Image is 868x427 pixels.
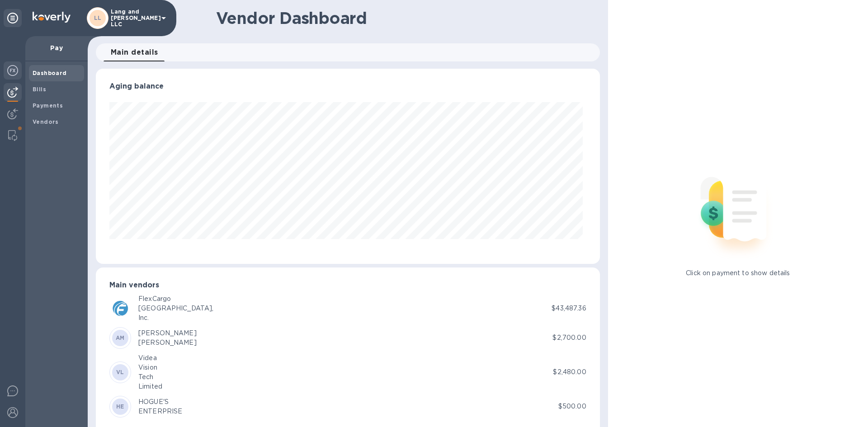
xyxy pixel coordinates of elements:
[553,367,586,377] p: $2,480.00
[138,294,213,304] div: FlexCargo
[686,268,790,278] p: Click on payment to show details
[116,403,124,410] b: HE
[33,118,59,125] b: Vendors
[138,338,197,347] div: [PERSON_NAME]
[138,353,162,363] div: Videa
[552,333,586,343] p: $2,700.00
[552,304,586,313] p: $43,487.36
[138,363,162,372] div: Vision
[33,86,46,93] b: Bills
[94,14,102,21] b: LL
[33,12,71,23] img: Logo
[7,65,18,76] img: Foreign exchange
[138,313,213,323] div: Inc.
[138,372,162,382] div: Tech
[138,382,162,391] div: Limited
[138,397,182,407] div: HOGUE'S
[109,281,586,290] h3: Main vendors
[216,9,594,28] h1: Vendor Dashboard
[116,369,124,375] b: VL
[558,402,586,411] p: $500.00
[111,9,156,28] p: Lang and [PERSON_NAME] LLC
[109,82,586,91] h3: Aging balance
[138,407,182,416] div: ENTERPRISE
[33,70,67,76] b: Dashboard
[33,102,63,109] b: Payments
[116,334,125,341] b: AM
[138,304,213,313] div: [GEOGRAPHIC_DATA],
[33,43,80,52] p: Pay
[138,328,197,338] div: [PERSON_NAME]
[111,46,158,59] span: Main details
